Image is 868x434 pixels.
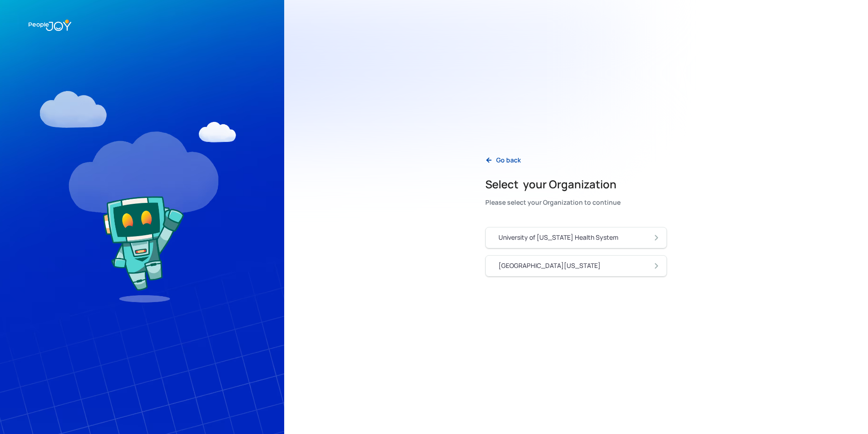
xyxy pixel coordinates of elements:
[485,177,621,192] h2: Select your Organization
[498,261,601,270] div: [GEOGRAPHIC_DATA][US_STATE]
[485,227,667,248] a: University of [US_STATE] Health System
[496,156,521,165] div: Go back
[485,196,621,209] div: Please select your Organization to continue
[478,151,528,170] a: Go back
[498,233,618,242] div: University of [US_STATE] Health System
[485,255,667,277] a: [GEOGRAPHIC_DATA][US_STATE]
